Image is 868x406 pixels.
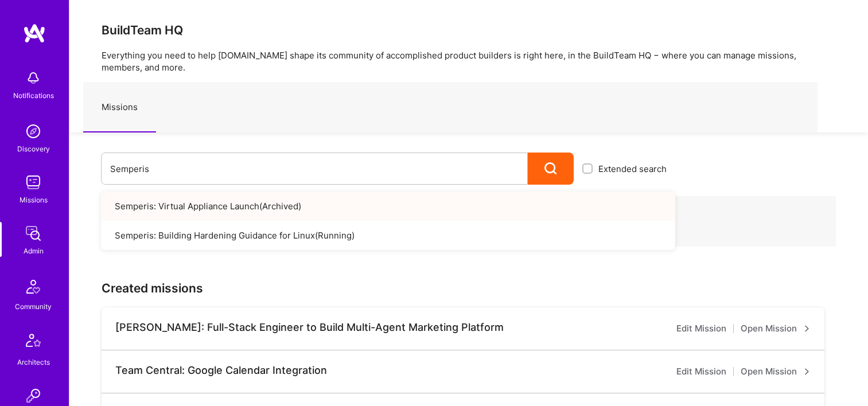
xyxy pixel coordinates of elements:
a: Edit Mission [676,365,726,378]
div: Notifications [13,89,54,101]
h3: Created missions [102,281,836,295]
i: icon Search [544,162,558,175]
i: icon ArrowRight [804,325,811,332]
a: Edit Mission [676,322,726,335]
a: Semperis: Virtual Appliance Launch(Archived) [101,192,675,221]
img: teamwork [22,171,45,194]
span: Extended search [598,163,667,175]
input: What type of mission are you looking for? [110,154,519,184]
a: Missions [83,83,156,132]
div: [PERSON_NAME]: Full-Stack Engineer to Build Multi-Agent Marketing Platform [115,321,504,334]
img: admin teamwork [22,222,45,245]
div: Team Central: Google Calendar Integration [115,364,327,377]
div: Missions [20,194,48,206]
img: Community [20,273,47,300]
div: Architects [17,356,50,368]
img: logo [23,23,46,44]
div: Admin [24,245,44,257]
div: Community [15,300,52,313]
img: bell [22,67,45,89]
i: icon ArrowRight [804,368,811,375]
a: Semperis: Building Hardening Guidance for Linux(Running) [101,221,675,250]
p: Everything you need to help [DOMAIN_NAME] shape its community of accomplished product builders is... [102,49,836,73]
h3: BuildTeam HQ [102,23,836,37]
a: Open Mission [741,365,811,378]
img: Architects [20,329,47,356]
a: Open Mission [741,322,811,335]
img: discovery [22,120,45,143]
div: Discovery [17,143,50,155]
